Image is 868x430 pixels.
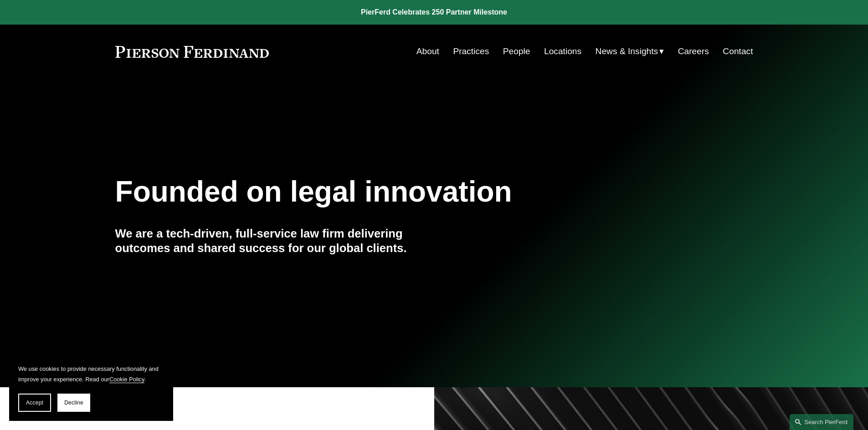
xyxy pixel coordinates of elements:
[109,376,144,383] a: Cookie Policy
[115,226,434,256] h4: We are a tech-driven, full-service law firm delivering outcomes and shared success for our global...
[453,43,489,60] a: Practices
[544,43,581,60] a: Locations
[18,394,51,412] button: Accept
[26,400,43,406] span: Accept
[596,44,658,60] span: News & Insights
[596,43,664,60] a: folder dropdown
[503,43,530,60] a: People
[416,43,439,60] a: About
[9,354,173,421] section: Cookie banner
[18,364,164,384] p: We use cookies to provide necessary functionality and improve your experience. Read our .
[115,175,647,208] h1: Founded on legal innovation
[723,43,753,60] a: Contact
[790,414,853,430] a: Search this site
[57,394,90,412] button: Decline
[64,400,83,406] span: Decline
[678,43,709,60] a: Careers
